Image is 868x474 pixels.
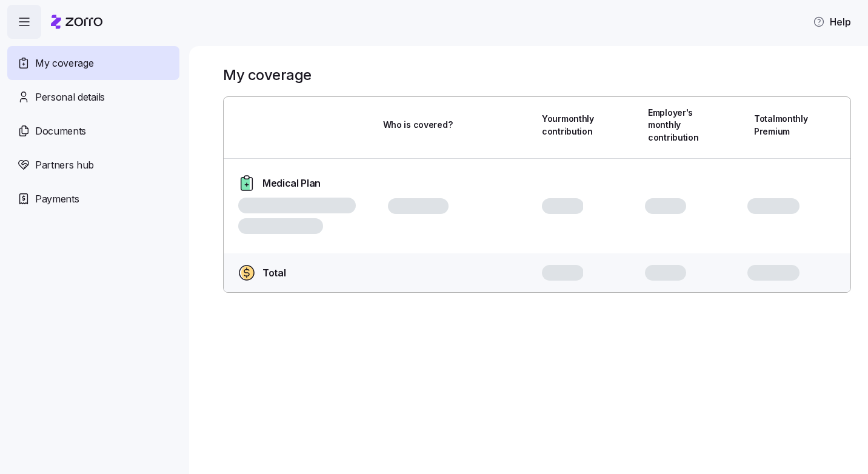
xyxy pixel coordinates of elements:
span: Total monthly Premium [754,113,808,138]
span: Documents [35,124,86,139]
span: Total [262,265,285,281]
button: Help [803,10,861,34]
h1: My coverage [223,65,312,84]
span: Partners hub [35,158,94,173]
span: Payments [35,192,79,207]
a: Documents [7,114,179,148]
span: Personal details [35,90,105,105]
span: Who is covered? [383,119,453,131]
span: My coverage [35,56,93,71]
span: Help [813,15,851,29]
a: My coverage [7,46,179,80]
span: Your monthly contribution [542,113,594,138]
a: Payments [7,182,179,216]
a: Personal details [7,80,179,114]
span: Medical Plan [262,176,321,191]
span: Employer's monthly contribution [648,107,699,144]
a: Partners hub [7,148,179,182]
